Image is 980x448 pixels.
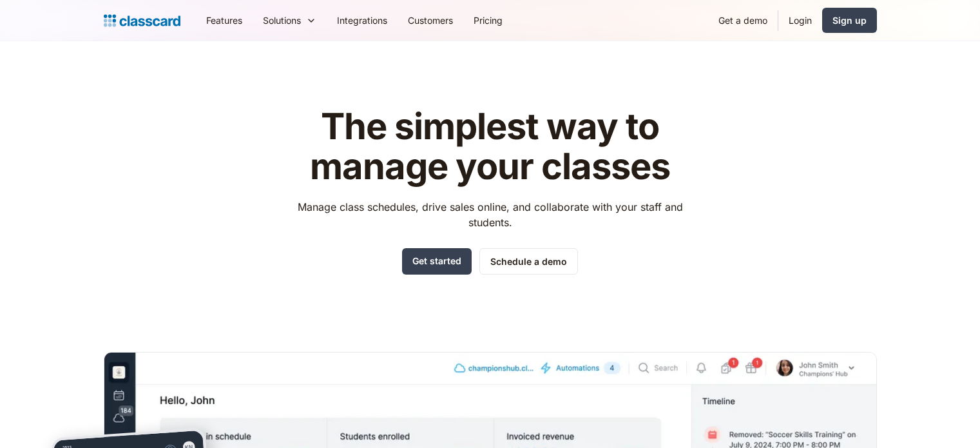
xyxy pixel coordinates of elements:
[822,8,877,33] a: Sign up
[479,248,578,275] a: Schedule a demo
[463,6,513,35] a: Pricing
[708,6,778,35] a: Get a demo
[285,199,695,230] p: Manage class schedules, drive sales online, and collaborate with your staff and students.
[263,14,301,27] div: Solutions
[327,6,398,35] a: Integrations
[832,14,867,27] div: Sign up
[778,6,822,35] a: Login
[398,6,463,35] a: Customers
[253,6,327,35] div: Solutions
[196,6,253,35] a: Features
[104,12,180,30] a: home
[402,248,472,275] a: Get started
[285,107,695,186] h1: The simplest way to manage your classes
